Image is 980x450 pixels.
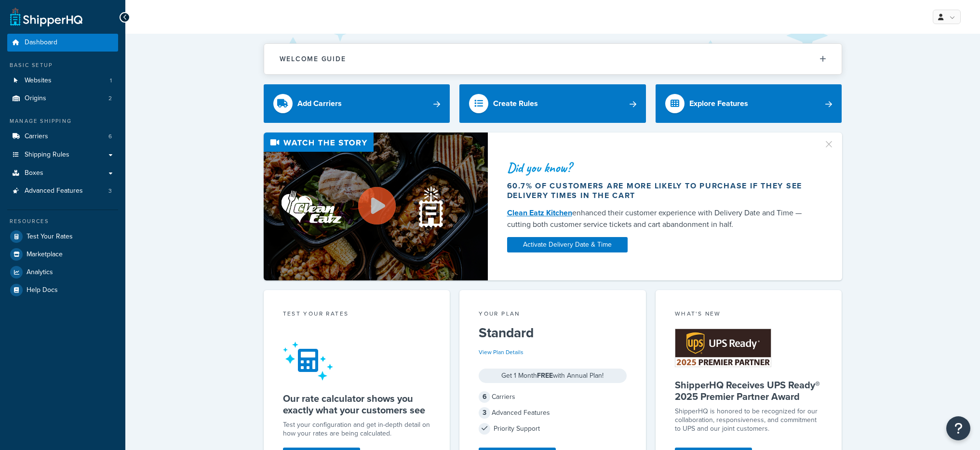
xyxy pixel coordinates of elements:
[459,84,646,123] a: Create Rules
[7,182,118,200] a: Advanced Features3
[283,421,431,438] div: Test your configuration and get in-depth detail on how your rates are being calculated.
[108,132,112,141] span: 6
[7,90,118,107] li: Origins
[264,132,488,280] img: Video thumbnail
[479,309,627,320] div: Your Plan
[108,94,112,103] span: 2
[7,90,118,107] a: Origins2
[25,39,57,47] span: Dashboard
[7,228,118,245] a: Test Your Rates
[689,97,748,110] div: Explore Features
[25,94,46,103] span: Origins
[479,422,627,436] div: Priority Support
[297,97,342,110] div: Add Carriers
[25,151,69,159] span: Shipping Rules
[283,309,431,320] div: Test your rates
[7,182,118,200] li: Advanced Features
[675,407,823,433] p: ShipperHQ is honored to be recognized for our collaboration, responsiveness, and commitment to UP...
[27,233,73,241] span: Test Your Rates
[537,371,553,381] strong: FREE
[280,55,346,63] h2: Welcome Guide
[479,391,490,403] span: 6
[7,61,118,69] div: Basic Setup
[27,286,58,294] span: Help Docs
[25,169,43,177] span: Boxes
[507,161,812,174] div: Did you know?
[110,77,112,85] span: 1
[479,407,490,419] span: 3
[946,416,970,440] button: Open Resource Center
[7,72,118,90] li: Websites
[507,207,812,230] div: enhanced their customer experience with Delivery Date and Time — cutting both customer service ti...
[656,84,842,123] a: Explore Features
[675,379,823,402] h5: ShipperHQ Receives UPS Ready® 2025 Premier Partner Award
[7,146,118,164] a: Shipping Rules
[27,268,53,277] span: Analytics
[507,237,628,252] a: Activate Delivery Date & Time
[479,406,627,420] div: Advanced Features
[27,251,63,259] span: Marketplace
[7,264,118,281] a: Analytics
[7,281,118,299] a: Help Docs
[479,348,524,357] a: View Plan Details
[7,128,118,146] a: Carriers6
[283,393,431,416] h5: Our rate calculator shows you exactly what your customers see
[479,325,627,341] h5: Standard
[507,207,572,218] a: Clean Eatz Kitchen
[479,390,627,404] div: Carriers
[7,34,118,52] a: Dashboard
[25,187,83,195] span: Advanced Features
[264,44,842,74] button: Welcome Guide
[108,187,112,195] span: 3
[493,97,538,110] div: Create Rules
[675,309,823,320] div: What's New
[7,72,118,90] a: Websites1
[264,84,450,123] a: Add Carriers
[479,369,627,383] div: Get 1 Month with Annual Plan!
[7,164,118,182] a: Boxes
[507,181,812,200] div: 60.7% of customers are more likely to purchase if they see delivery times in the cart
[7,128,118,146] li: Carriers
[7,246,118,263] a: Marketplace
[25,77,52,85] span: Websites
[25,132,48,141] span: Carriers
[7,117,118,125] div: Manage Shipping
[7,217,118,225] div: Resources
